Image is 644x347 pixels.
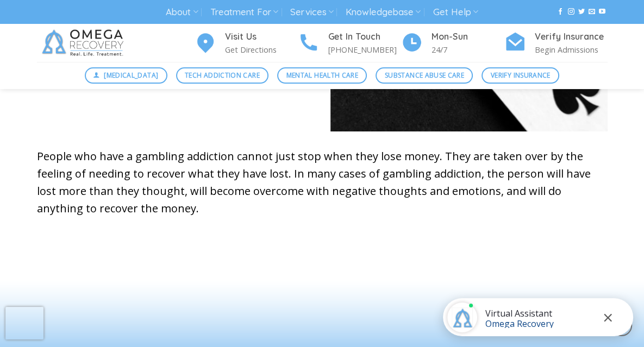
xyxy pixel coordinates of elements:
h4: Mon-Sun [432,30,504,44]
a: Follow on YouTube [599,8,605,16]
a: Tech Addiction Care [176,67,269,84]
a: Follow on Instagram [567,8,574,16]
a: Knowledgebase [346,2,421,22]
a: Services [290,2,333,22]
a: Follow on Facebook [557,8,564,16]
p: Get Directions [225,43,298,56]
span: [MEDICAL_DATA] [104,70,158,80]
a: Treatment For [210,2,278,22]
h4: Verify Insurance [535,30,608,44]
a: Verify Insurance Begin Admissions [504,30,608,56]
a: Get In Touch [PHONE_NUMBER] [298,30,401,56]
a: About [166,2,198,22]
p: 24/7 [432,43,504,56]
span: Substance Abuse Care [385,70,464,80]
p: People who have a gambling addiction cannot just stop when they lose money. They are taken over b... [37,148,608,217]
a: Send us an email [589,8,595,16]
p: Begin Admissions [535,43,608,56]
a: Follow on Twitter [578,8,585,16]
h4: Visit Us [225,30,298,44]
img: Omega Recovery [37,24,132,62]
a: Substance Abuse Care [376,67,473,84]
a: Get Help [433,2,478,22]
h4: Get In Touch [328,30,401,44]
a: Visit Us Get Directions [195,30,298,56]
a: [MEDICAL_DATA] [85,67,167,84]
span: Mental Health Care [286,70,358,80]
span: Verify Insurance [491,70,551,80]
a: Mental Health Care [277,67,367,84]
span: Tech Addiction Care [185,70,260,80]
p: [PHONE_NUMBER] [328,43,401,56]
a: Verify Insurance [482,67,559,84]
